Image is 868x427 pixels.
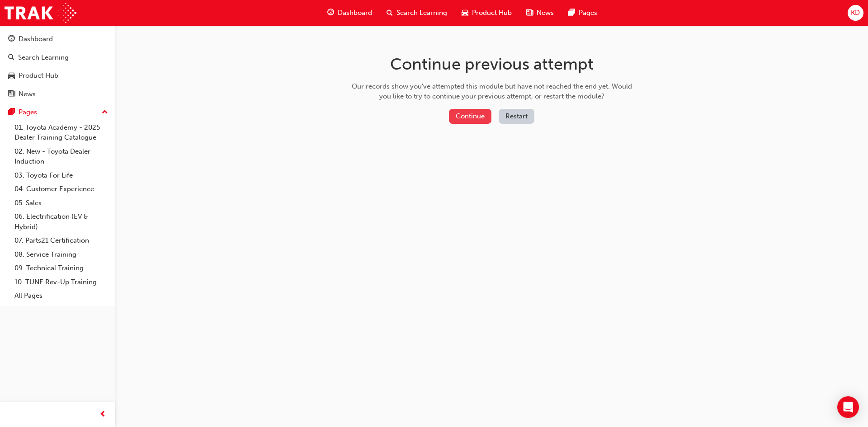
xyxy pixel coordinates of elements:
a: 02. New - Toyota Dealer Induction [11,145,112,169]
span: pages-icon [568,7,575,19]
span: news-icon [526,7,533,19]
span: prev-icon [99,409,106,420]
a: 03. Toyota For Life [11,169,112,183]
button: KD [848,5,863,21]
button: Pages [4,104,112,121]
div: Open Intercom Messenger [837,396,859,418]
span: guage-icon [327,7,334,19]
a: All Pages [11,289,112,303]
a: search-iconSearch Learning [379,4,454,22]
span: Dashboard [338,8,372,18]
span: Search Learning [396,8,447,18]
span: up-icon [102,107,108,118]
button: Restart [499,109,534,124]
a: news-iconNews [519,4,561,22]
span: news-icon [8,90,15,99]
h1: Continue previous attempt [349,54,635,74]
a: 05. Sales [11,196,112,210]
a: 06. Electrification (EV & Hybrid) [11,210,112,234]
a: News [4,86,112,103]
div: Product Hub [19,70,58,81]
a: pages-iconPages [561,4,604,22]
a: guage-iconDashboard [320,4,379,22]
span: car-icon [8,72,15,80]
span: Pages [579,8,597,18]
div: Dashboard [19,34,53,44]
button: Continue [449,109,491,124]
div: Our records show you've attempted this module but have not reached the end yet. Would you like to... [349,81,635,102]
a: 10. TUNE Rev-Up Training [11,275,112,289]
a: 04. Customer Experience [11,182,112,196]
span: guage-icon [8,35,15,43]
a: car-iconProduct Hub [454,4,519,22]
span: car-icon [462,7,468,19]
span: search-icon [387,7,393,19]
div: News [19,89,36,99]
a: Search Learning [4,49,112,66]
img: Trak [5,3,76,23]
a: 09. Technical Training [11,261,112,275]
span: News [537,8,554,18]
span: KD [851,8,860,18]
a: Product Hub [4,67,112,84]
span: pages-icon [8,108,15,117]
span: search-icon [8,54,14,62]
a: Dashboard [4,31,112,47]
div: Pages [19,107,37,117]
div: Search Learning [18,52,69,63]
button: DashboardSearch LearningProduct HubNews [4,29,112,104]
a: 01. Toyota Academy - 2025 Dealer Training Catalogue [11,121,112,145]
span: Product Hub [472,8,512,18]
a: 08. Service Training [11,248,112,262]
a: 07. Parts21 Certification [11,234,112,248]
